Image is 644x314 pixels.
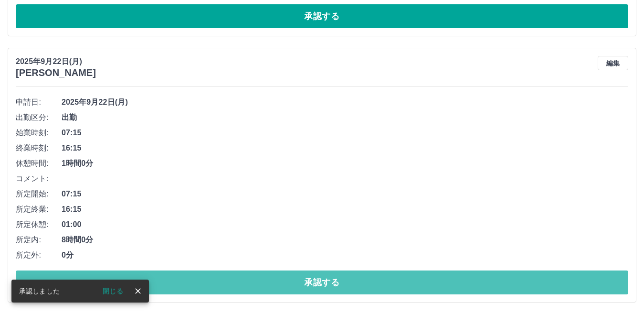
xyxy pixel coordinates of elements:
[16,219,62,230] span: 所定休憩:
[62,249,628,261] span: 0分
[16,271,628,294] button: 承認する
[95,284,131,298] button: 閉じる
[62,97,628,108] span: 2025年9月22日(月)
[62,142,628,154] span: 16:15
[131,284,145,298] button: close
[62,188,628,200] span: 07:15
[16,97,62,108] span: 申請日:
[16,204,62,215] span: 所定終業:
[16,56,96,67] p: 2025年9月22日(月)
[62,219,628,230] span: 01:00
[598,56,628,70] button: 編集
[16,173,62,184] span: コメント:
[62,234,628,246] span: 8時間0分
[16,67,96,78] h3: [PERSON_NAME]
[62,204,628,215] span: 16:15
[16,158,62,169] span: 休憩時間:
[16,112,62,123] span: 出勤区分:
[62,127,628,139] span: 07:15
[16,234,62,246] span: 所定内:
[19,282,60,300] div: 承認しました
[16,142,62,154] span: 終業時刻:
[16,249,62,261] span: 所定外:
[62,158,628,169] span: 1時間0分
[16,4,628,28] button: 承認する
[16,127,62,139] span: 始業時刻:
[16,188,62,200] span: 所定開始:
[62,112,628,123] span: 出勤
